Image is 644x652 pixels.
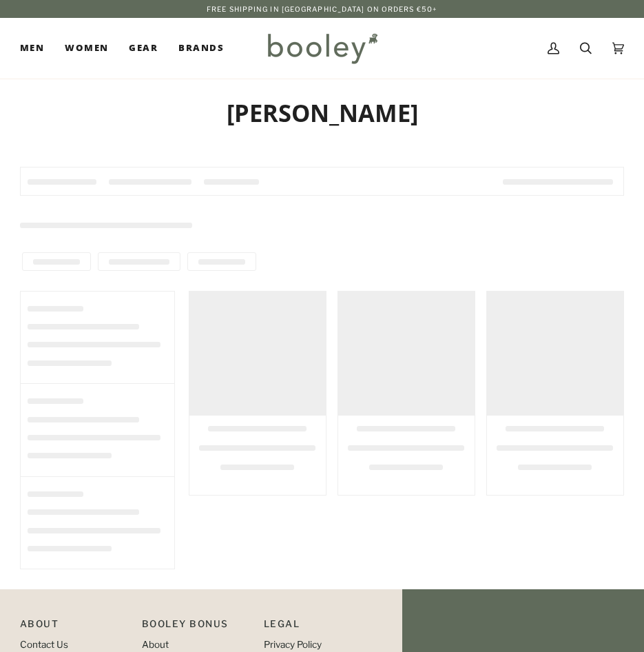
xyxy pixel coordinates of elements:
a: Men [20,18,54,79]
span: Men [20,41,44,55]
p: Free Shipping in [GEOGRAPHIC_DATA] on Orders €50+ [207,3,437,14]
p: Pipeline_Footer Sub [264,617,375,638]
a: Women [54,18,118,79]
span: Gear [129,41,158,55]
img: Booley [262,28,382,68]
p: Booley Bonus [142,617,253,638]
a: Brands [168,18,234,79]
a: Contact Us [20,639,68,650]
a: Privacy Policy [264,639,322,650]
p: Pipeline_Footer Main [20,617,131,638]
a: About [142,639,169,650]
span: Brands [178,41,224,55]
h1: [PERSON_NAME] [20,98,624,128]
span: Women [65,41,108,55]
a: Gear [118,18,168,79]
